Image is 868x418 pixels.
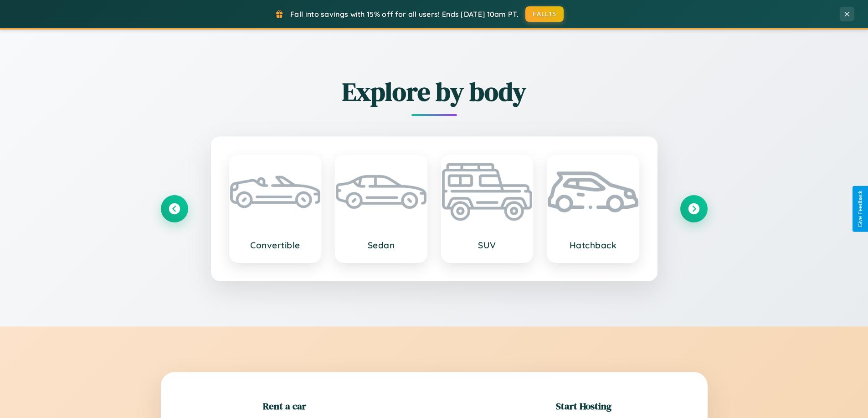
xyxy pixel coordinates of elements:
[239,240,312,251] h3: Convertible
[525,6,564,22] button: FALL15
[161,74,708,109] h2: Explore by body
[451,240,524,251] h3: SUV
[857,191,863,227] div: Give Feedback
[556,399,611,413] h2: Start Hosting
[557,240,629,251] h3: Hatchback
[263,399,306,413] h2: Rent a car
[345,240,417,251] h3: Sedan
[290,10,519,19] span: Fall into savings with 15% off for all users! Ends [DATE] 10am PT.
